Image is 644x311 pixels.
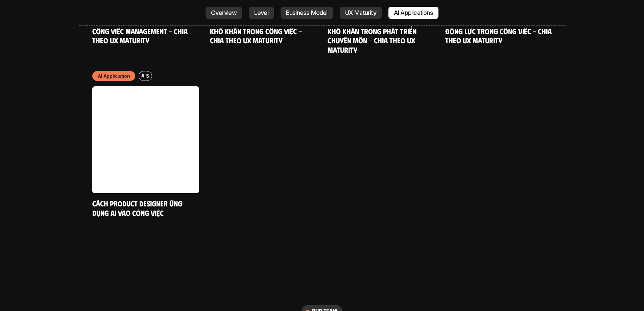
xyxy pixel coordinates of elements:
p: 5 [146,72,149,80]
a: Khó khăn trong phát triển chuyên môn - Chia theo UX Maturity [328,26,418,54]
a: Khó khăn trong công việc - Chia theo UX Maturity [210,26,304,45]
a: Công việc Management - Chia theo UX maturity [92,26,189,45]
h6: # [141,73,144,79]
a: Cách Product Designer ứng dụng AI vào công việc [92,199,184,217]
a: Overview [206,7,242,19]
p: AI Application [98,72,130,80]
a: Động lực trong công việc - Chia theo UX Maturity [445,26,553,45]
